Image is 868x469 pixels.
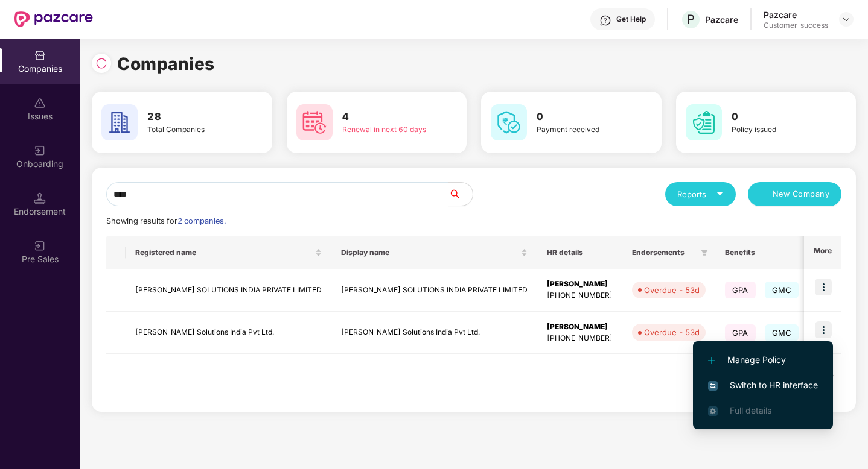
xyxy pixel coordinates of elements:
[760,190,768,200] span: plus
[117,51,215,77] h1: Companies
[537,109,627,125] h3: 0
[547,279,613,290] div: [PERSON_NAME]
[677,188,724,200] div: Reports
[34,192,46,204] img: svg+xml;base64,PHN2ZyB3aWR0aD0iMTQuNSIgaGVpZ2h0PSIxNC41IiB2aWV3Qm94PSIwIDAgMTYgMTYiIGZpbGw9Im5vbm...
[177,216,226,225] span: 2 companies.
[34,145,46,157] img: svg+xml;base64,PHN2ZyB3aWR0aD0iMjAiIGhlaWdodD0iMjAiIHZpZXdCb3g9IjAgMCAyMCAyMCIgZmlsbD0ibm9uZSIgeG...
[701,249,708,256] span: filter
[748,182,841,206] button: plusNew Company
[448,189,473,199] span: search
[764,20,828,30] div: Customer_success
[126,236,331,269] th: Registered name
[537,236,622,269] th: HR details
[547,290,613,301] div: [PHONE_NUMBER]
[616,14,646,24] div: Get Help
[34,49,46,61] img: svg+xml;base64,PHN2ZyBpZD0iQ29tcGFuaWVzIiB4bWxucz0iaHR0cDovL3d3dy53My5vcmcvMjAwMC9zdmciIHdpZHRoPS...
[341,248,519,257] span: Display name
[34,240,46,252] img: svg+xml;base64,PHN2ZyB3aWR0aD0iMjAiIGhlaWdodD0iMjAiIHZpZXdCb3g9IjAgMCAyMCAyMCIgZmlsbD0ibm9uZSIgeG...
[101,104,138,140] img: svg+xml;base64,PHN2ZyB4bWxucz0iaHR0cDovL3d3dy53My5vcmcvMjAwMC9zdmciIHdpZHRoPSI2MCIgaGVpZ2h0PSI2MC...
[34,97,46,109] img: svg+xml;base64,PHN2ZyBpZD0iSXNzdWVzX2Rpc2FibGVkIiB4bWxucz0iaHR0cDovL3d3dy53My5vcmcvMjAwMC9zdmciIH...
[147,124,237,136] div: Total Companies
[773,188,830,200] span: New Company
[725,282,756,298] span: GPA
[147,109,237,125] h3: 28
[296,104,333,140] img: svg+xml;base64,PHN2ZyB4bWxucz0iaHR0cDovL3d3dy53My5vcmcvMjAwMC9zdmciIHdpZHRoPSI2MCIgaGVpZ2h0PSI2MC...
[599,14,611,27] img: svg+xml;base64,PHN2ZyBpZD0iSGVscC0zMngzMiIgeG1sbnM9Imh0dHA6Ly93d3cudzMub3JnLzIwMDAvc3ZnIiB3aWR0aD...
[331,269,537,312] td: [PERSON_NAME] SOLUTIONS INDIA PRIVATE LIMITED
[687,12,695,27] span: P
[537,124,627,136] div: Payment received
[705,14,738,25] div: Pazcare
[644,326,700,338] div: Overdue - 53d
[765,282,799,298] span: GMC
[448,182,473,206] button: search
[730,405,771,415] span: Full details
[732,109,822,125] h3: 0
[715,236,823,269] th: Benefits
[708,379,818,392] span: Switch to HR interface
[686,104,722,140] img: svg+xml;base64,PHN2ZyB4bWxucz0iaHR0cDovL3d3dy53My5vcmcvMjAwMC9zdmciIHdpZHRoPSI2MCIgaGVpZ2h0PSI2MC...
[765,324,799,341] span: GMC
[804,236,841,269] th: More
[95,57,107,69] img: svg+xml;base64,PHN2ZyBpZD0iUmVsb2FkLTMyeDMyIiB4bWxucz0iaHR0cDovL3d3dy53My5vcmcvMjAwMC9zdmciIHdpZH...
[841,14,851,24] img: svg+xml;base64,PHN2ZyBpZD0iRHJvcGRvd24tMzJ4MzIiIHhtbG5zPSJodHRwOi8vd3d3LnczLm9yZy8yMDAwL3N2ZyIgd2...
[331,236,537,269] th: Display name
[698,245,710,260] span: filter
[815,321,832,338] img: icon
[708,406,718,416] img: svg+xml;base64,PHN2ZyB4bWxucz0iaHR0cDovL3d3dy53My5vcmcvMjAwMC9zdmciIHdpZHRoPSIxNi4zNjMiIGhlaWdodD...
[708,353,818,367] span: Manage Policy
[491,104,527,140] img: svg+xml;base64,PHN2ZyB4bWxucz0iaHR0cDovL3d3dy53My5vcmcvMjAwMC9zdmciIHdpZHRoPSI2MCIgaGVpZ2h0PSI2MC...
[547,333,613,344] div: [PHONE_NUMBER]
[106,216,226,225] span: Showing results for
[342,124,432,136] div: Renewal in next 60 days
[708,381,718,391] img: svg+xml;base64,PHN2ZyB4bWxucz0iaHR0cDovL3d3dy53My5vcmcvMjAwMC9zdmciIHdpZHRoPSIxNiIgaGVpZ2h0PSIxNi...
[135,248,313,257] span: Registered name
[126,312,331,354] td: [PERSON_NAME] Solutions India Pvt Ltd.
[632,248,696,257] span: Endorsements
[732,124,822,136] div: Policy issued
[14,11,93,27] img: New Pazcare Logo
[716,190,724,198] span: caret-down
[331,312,537,354] td: [PERSON_NAME] Solutions India Pvt Ltd.
[126,269,331,312] td: [PERSON_NAME] SOLUTIONS INDIA PRIVATE LIMITED
[815,279,832,295] img: icon
[708,357,715,364] img: svg+xml;base64,PHN2ZyB4bWxucz0iaHR0cDovL3d3dy53My5vcmcvMjAwMC9zdmciIHdpZHRoPSIxMi4yMDEiIGhlaWdodD...
[342,109,432,125] h3: 4
[547,321,613,333] div: [PERSON_NAME]
[725,324,756,341] span: GPA
[764,9,828,20] div: Pazcare
[644,284,700,296] div: Overdue - 53d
